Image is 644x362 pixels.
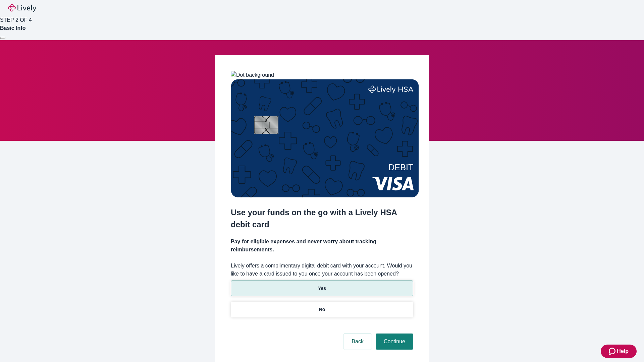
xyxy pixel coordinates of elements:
[8,4,36,12] img: Lively
[376,334,413,350] button: Continue
[231,262,413,278] label: Lively offers a complimentary digital debit card with your account. Would you like to have a card...
[231,302,413,317] button: No
[601,345,637,358] button: Zendesk support iconHelp
[231,71,274,79] img: Dot background
[609,347,617,355] svg: Zendesk support icon
[231,79,419,197] img: Debit card
[231,238,413,254] h4: Pay for eligible expenses and never worry about tracking reimbursements.
[318,285,326,292] p: Yes
[319,306,325,313] p: No
[343,334,372,350] button: Back
[617,347,629,355] span: Help
[231,206,413,231] h2: Use your funds on the go with a Lively HSA debit card
[231,281,413,296] button: Yes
